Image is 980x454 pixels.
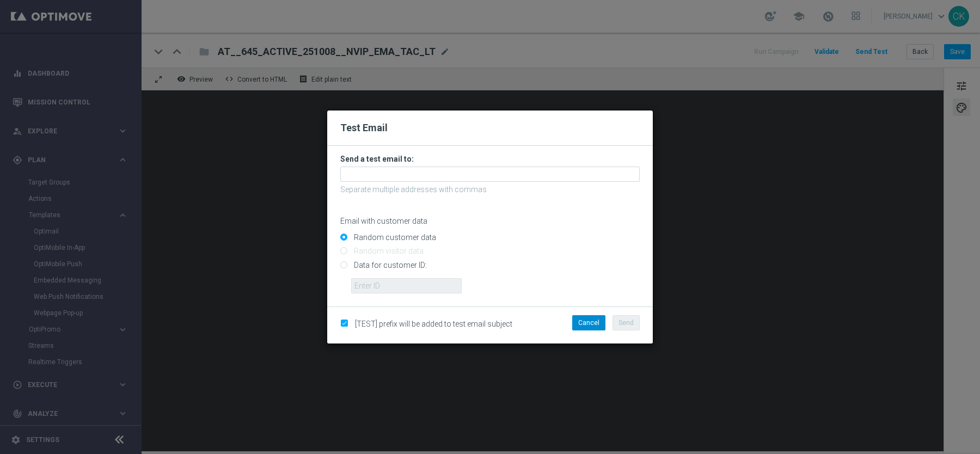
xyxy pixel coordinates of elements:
button: Cancel [572,315,605,330]
span: [TEST] prefix will be added to test email subject [355,320,512,328]
button: Send [612,315,640,330]
p: Separate multiple addresses with commas [340,185,640,194]
label: Random customer data [351,232,436,242]
h2: Test Email [340,121,640,134]
span: Send [618,319,634,327]
p: Email with customer data [340,216,640,226]
h3: Send a test email to: [340,154,640,164]
input: Enter ID [351,278,462,293]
